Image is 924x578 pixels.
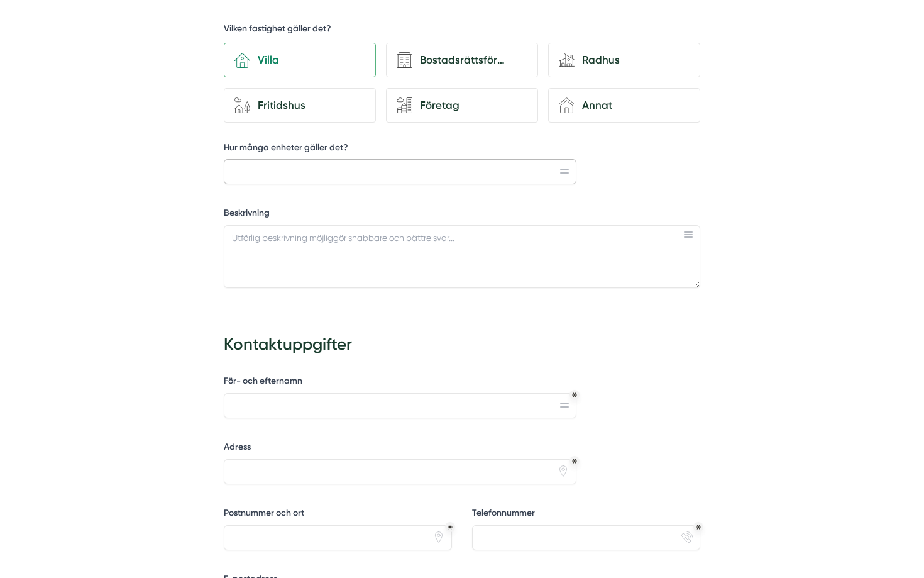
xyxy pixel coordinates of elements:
[572,392,577,397] div: Obligatoriskt
[448,525,453,530] div: Obligatoriskt
[472,507,700,523] label: Telefonnummer
[696,525,701,530] div: Obligatoriskt
[224,441,576,457] label: Adress
[224,23,331,38] h5: Vilken fastighet gäller det?
[224,375,576,391] label: För- och efternamn
[224,328,700,364] h3: Kontaktuppgifter
[224,207,700,223] label: Beskrivning
[224,142,576,157] label: Hur många enheter gäller det?
[224,507,452,523] label: Postnummer och ort
[572,459,577,464] div: Obligatoriskt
